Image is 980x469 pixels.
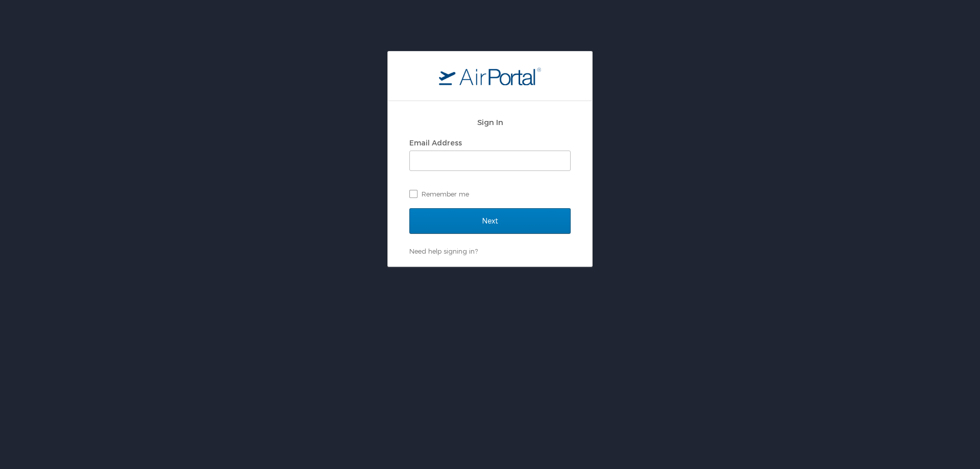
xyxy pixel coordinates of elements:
input: Next [409,208,571,234]
label: Email Address [409,138,462,147]
img: logo [439,67,541,85]
label: Remember me [409,186,571,202]
h2: Sign In [409,116,571,128]
a: Need help signing in? [409,247,478,255]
